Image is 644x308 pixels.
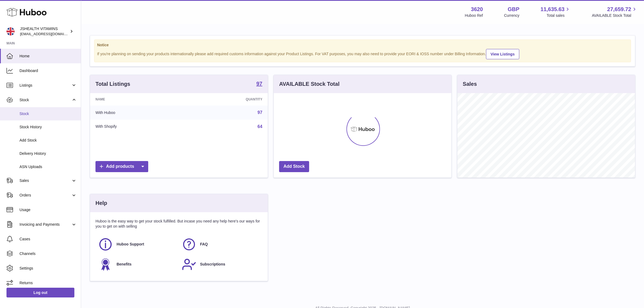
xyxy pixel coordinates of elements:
[279,80,339,88] h3: AVAILABLE Stock Total
[200,262,225,267] span: Subscriptions
[19,266,77,271] span: Settings
[465,13,483,18] div: Huboo Ref
[19,193,71,198] span: Orders
[19,207,77,212] span: Usage
[90,106,186,120] td: With Huboo
[463,80,477,88] h3: Sales
[486,49,519,59] a: View Listings
[19,97,71,103] span: Stock
[256,81,262,86] strong: 97
[19,111,77,116] span: Stock
[256,81,262,87] a: 97
[540,6,564,13] span: 11,635.63
[19,280,77,286] span: Returns
[592,6,638,18] a: 27,659.72 AVAILABLE Stock Total
[19,124,77,130] span: Stock History
[19,54,77,59] span: Home
[607,6,631,13] span: 27,659.72
[20,26,69,37] div: JSHEALTH VITAMINS
[592,13,638,18] span: AVAILABLE Stock Total
[186,93,268,106] th: Quantity
[504,13,520,18] div: Currency
[98,257,176,272] a: Benefits
[182,237,260,252] a: FAQ
[200,242,208,247] span: FAQ
[19,222,71,227] span: Invoicing and Payments
[279,161,309,172] a: Add Stock
[6,27,15,35] img: internalAdmin-3620@internal.huboo.com
[19,138,77,143] span: Add Stock
[20,32,80,36] span: [EMAIL_ADDRESS][DOMAIN_NAME]
[19,237,77,242] span: Cases
[19,178,71,183] span: Sales
[90,120,186,134] td: With Shopify
[95,161,148,172] a: Add products
[19,251,77,256] span: Channels
[95,199,107,207] h3: Help
[90,93,186,106] th: Name
[6,288,74,297] a: Log out
[117,262,131,267] span: Benefits
[97,48,628,59] div: If you're planning on sending your products internationally please add required customs informati...
[95,80,130,88] h3: Total Listings
[117,242,144,247] span: Huboo Support
[19,83,71,88] span: Listings
[19,68,77,73] span: Dashboard
[97,42,628,48] strong: Notice
[257,124,262,129] a: 64
[98,237,176,252] a: Huboo Support
[540,6,571,18] a: 11,635.63 Total sales
[257,110,262,115] a: 97
[471,6,483,13] strong: 3620
[508,6,519,13] strong: GBP
[182,257,260,272] a: Subscriptions
[95,219,262,229] p: Huboo is the easy way to get your stock fulfilled. But incase you need any help here's our ways f...
[19,164,77,169] span: ASN Uploads
[19,151,77,156] span: Delivery History
[547,13,571,18] span: Total sales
